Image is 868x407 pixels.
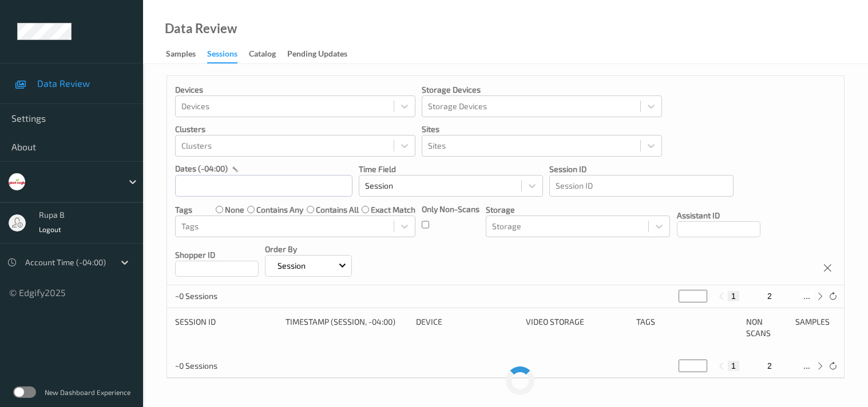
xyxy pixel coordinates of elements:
a: Pending Updates [287,46,359,62]
p: Tags [175,204,192,216]
p: dates (-04:00) [175,163,228,174]
label: none [225,204,244,216]
button: ... [800,361,814,371]
button: ... [800,291,814,301]
p: Shopper ID [175,249,259,261]
div: Session ID [175,316,278,339]
p: Storage [486,204,670,216]
button: 1 [728,291,739,301]
p: Devices [175,84,415,95]
div: Data Review [165,23,237,34]
div: Device [416,316,518,339]
div: Timestamp (Session, -04:00) [286,316,408,339]
button: 2 [764,291,775,301]
div: Sessions [207,48,237,63]
p: Time Field [359,163,543,175]
p: Session [274,260,310,272]
p: Sites [422,123,662,135]
p: ~0 Sessions [175,290,261,302]
button: 1 [728,361,739,371]
div: Non Scans [746,316,787,339]
a: Sessions [207,46,249,63]
label: contains any [256,204,303,216]
label: exact match [371,204,415,216]
p: Order By [265,244,352,255]
div: Pending Updates [287,48,347,62]
p: Assistant ID [677,210,760,221]
p: Only Non-Scans [422,203,479,215]
p: Clusters [175,123,415,135]
p: ~0 Sessions [175,360,261,372]
a: Samples [166,46,207,62]
a: Catalog [249,46,287,62]
label: contains all [316,204,359,216]
div: Video Storage [526,316,628,339]
p: Session ID [549,163,734,175]
div: Samples [795,316,836,339]
div: Catalog [249,48,276,62]
p: Storage Devices [422,84,662,95]
button: 2 [764,361,775,371]
div: Tags [636,316,739,339]
div: Samples [166,48,196,62]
